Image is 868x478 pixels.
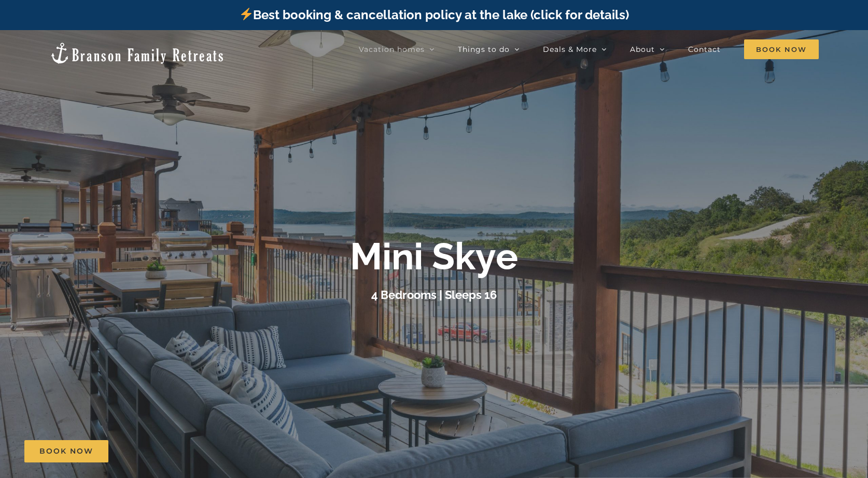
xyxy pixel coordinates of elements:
[688,46,721,53] span: Contact
[543,46,597,53] span: Deals & More
[371,288,497,302] h3: 4 Bedrooms | Sleeps 16
[630,39,665,60] a: About
[240,8,253,20] img: ⚡️
[630,46,655,53] span: About
[359,39,435,60] a: Vacation homes
[744,39,819,59] span: Book Now
[359,39,819,60] nav: Main Menu
[350,234,518,278] b: Mini Skye
[24,440,108,462] a: Book Now
[239,7,629,22] a: Best booking & cancellation policy at the lake (click for details)
[458,39,520,60] a: Things to do
[39,447,93,456] span: Book Now
[543,39,607,60] a: Deals & More
[359,46,425,53] span: Vacation homes
[49,42,225,65] img: Branson Family Retreats Logo
[688,39,721,60] a: Contact
[458,46,510,53] span: Things to do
